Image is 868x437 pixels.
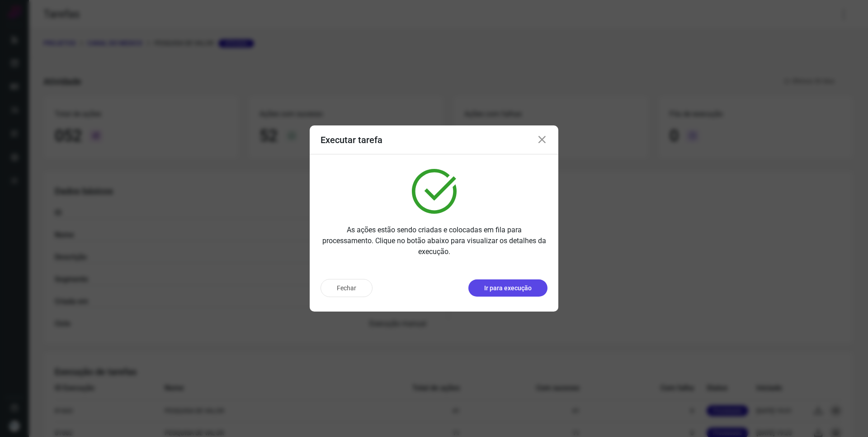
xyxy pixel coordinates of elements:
p: Ir para execução [484,283,532,293]
button: Fechar [321,279,373,297]
h3: Executar tarefa [321,134,382,145]
button: Ir para execução [468,279,547,297]
img: verified.svg [412,169,457,214]
p: As ações estão sendo criadas e colocadas em fila para processamento. Clique no botão abaixo para ... [321,225,547,257]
